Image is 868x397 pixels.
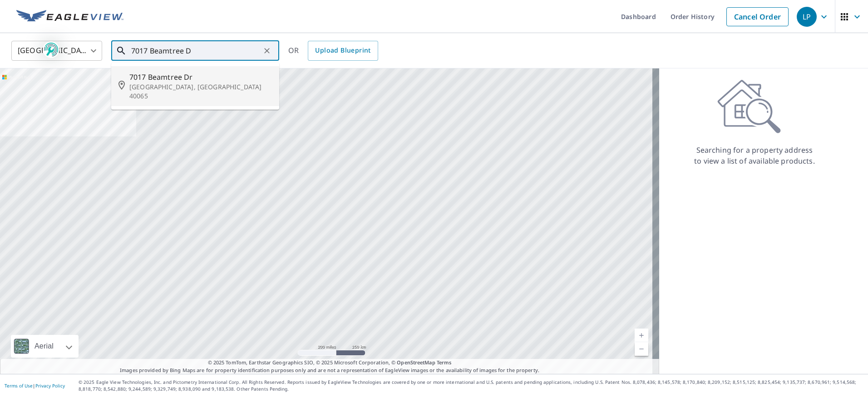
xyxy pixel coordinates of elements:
div: [GEOGRAPHIC_DATA] [11,38,102,63]
span: © 2025 TomTom, Earthstar Geographics SIO, © 2025 Microsoft Corporation, © [208,359,452,367]
p: © 2025 Eagle View Technologies, Inc. and Pictometry International Corp. All Rights Reserved. Repo... [79,379,863,392]
div: LP [797,7,817,27]
span: 7017 Beamtree Dr [129,72,272,82]
a: Terms of Use [5,382,33,389]
input: Search by address or latitude-longitude [131,38,261,63]
p: [GEOGRAPHIC_DATA], [GEOGRAPHIC_DATA] 40065 [129,82,272,101]
span: Upload Blueprint [315,45,370,56]
img: EV Logo [16,10,123,24]
a: Terms [437,359,452,366]
div: Aerial [32,335,56,358]
a: Current Level 5, Zoom Out [635,342,648,356]
a: Cancel Order [726,7,789,26]
a: Privacy Policy [35,382,65,389]
div: OR [288,41,378,61]
p: Searching for a property address to view a list of available products. [694,145,815,166]
button: Clear [261,44,273,57]
a: Current Level 5, Zoom In [635,329,648,342]
a: Upload Blueprint [308,41,378,61]
div: Aerial [11,335,79,358]
p: | [5,383,65,388]
a: OpenStreetMap [397,359,435,366]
